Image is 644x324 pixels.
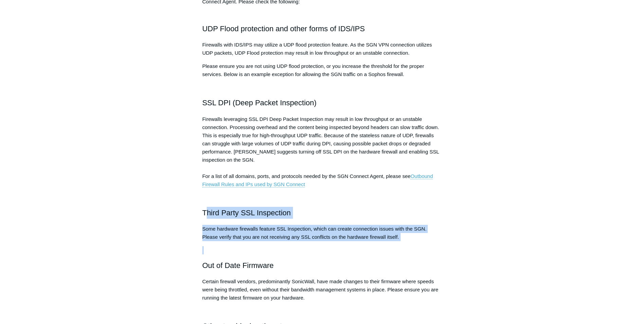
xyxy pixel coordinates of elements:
[202,277,442,302] p: Certain firewall vendors, predominantly SonicWall, have made changes to their firmware where spee...
[202,259,442,271] h2: Out of Date Firmware
[202,11,442,35] h2: UDP Flood protection and other forms of IDS/IPS
[202,62,442,78] p: Please ensure you are not using UDP flood protection, or you increase the threshold for the prope...
[202,115,442,188] p: Firewalls leveraging SSL DPI Deep Packet Inspection may result in low throughput or an unstable c...
[202,225,442,241] p: Some hardware firewalls feature SSL Inspection, which can create connection issues with the SGN. ...
[202,41,442,57] p: Firewalls with IDS/IPS may utilize a UDP flood protection feature. As the SGN VPN connection util...
[202,173,433,187] a: Outbound Firewall Rules and IPs used by SGN Connect
[202,97,442,109] h2: SSL DPI (Deep Packet Inspection)
[202,207,442,219] h2: Third Party SSL Inspection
